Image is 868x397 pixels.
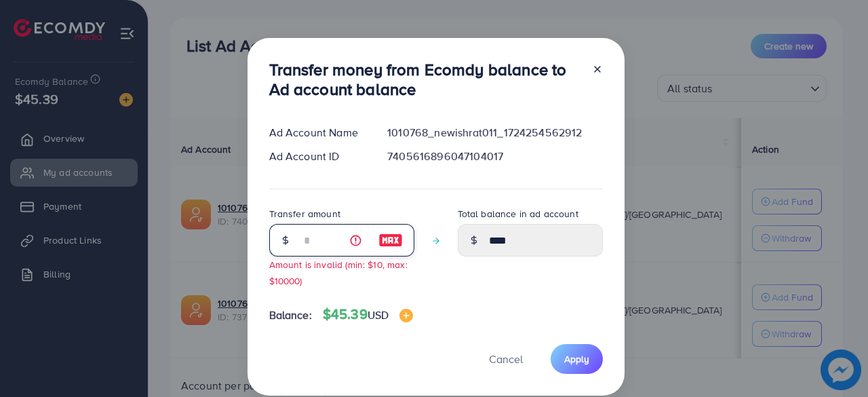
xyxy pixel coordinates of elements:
div: Ad Account ID [258,149,377,164]
span: Apply [564,352,589,366]
button: Apply [551,344,603,373]
div: 7405616896047104017 [376,149,613,164]
small: Amount is invalid (min: $10, max: $10000) [269,258,408,286]
button: Cancel [472,344,540,373]
span: Cancel [489,352,523,366]
img: image [399,309,413,322]
label: Transfer amount [269,207,340,221]
h3: Transfer money from Ecomdy balance to Ad account balance [269,60,581,99]
div: Ad Account Name [258,125,377,140]
span: USD [368,307,389,322]
span: Balance: [269,307,312,323]
img: image [378,232,403,248]
h4: $45.39 [323,306,413,323]
label: Total balance in ad account [458,207,578,221]
div: 1010768_newishrat011_1724254562912 [376,125,613,140]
